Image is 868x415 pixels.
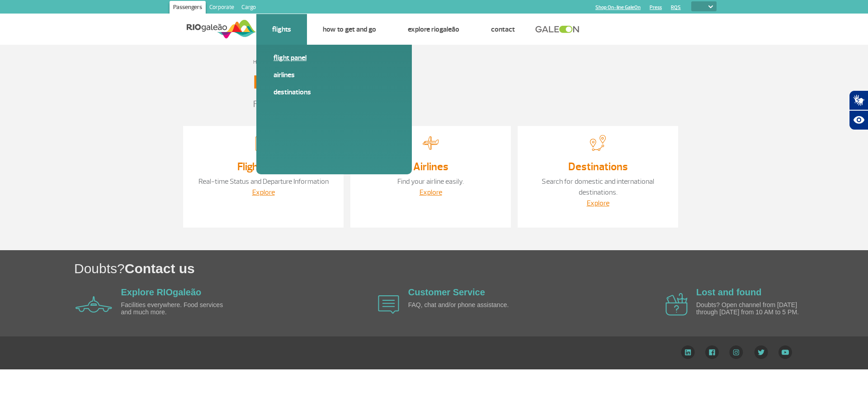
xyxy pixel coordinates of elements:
[420,188,442,197] a: Explore
[397,177,464,186] a: Find your airline easily.
[671,5,681,10] a: RQS
[121,302,225,316] p: Facilities everywhere. Food services and much more.
[253,59,279,65] a: Home Page
[323,25,376,34] a: How to get and go
[665,293,688,316] img: airplane icon
[696,287,761,297] a: Lost and found
[595,5,641,10] a: Shop On-line GaleOn
[650,5,662,10] a: Press
[754,345,768,359] img: Twitter
[237,160,289,173] a: Flight panel
[705,345,719,359] img: Facebook
[849,90,868,110] button: Abrir tradutor de língua de sinais.
[778,345,792,359] img: YouTube
[238,1,259,15] a: Cargo
[413,160,448,173] a: Airlines
[74,259,868,278] h1: Doubts?
[408,287,485,297] a: Customer Service
[198,177,329,186] a: Real-time Status and Departure Information
[121,287,202,297] a: Explore RIOgaleão
[252,188,275,197] a: Explore
[849,110,868,130] button: Abrir recursos assistivos.
[253,71,305,94] h3: Flights
[729,345,743,359] img: Instagram
[274,53,395,63] a: Flight panel
[587,199,609,208] a: Explore
[696,302,800,316] p: Doubts? Open channel from [DATE] through [DATE] from 10 AM to 5 PM.
[681,345,695,359] img: LinkedIn
[542,177,654,197] a: Search for domestic and international destinations.
[408,302,512,308] p: FAQ, chat and/or phone assistance.
[125,261,195,276] span: Contact us
[206,1,238,15] a: Corporate
[378,295,399,314] img: airplane icon
[272,25,291,34] a: Flights
[849,90,868,130] div: Plugin de acessibilidade da Hand Talk.
[491,25,515,34] a: Contact
[75,296,112,312] img: airplane icon
[253,98,615,111] p: Find your flight, boarding gate and airline.
[568,160,628,173] a: Destinations
[170,1,206,15] a: Passengers
[408,25,459,34] a: Explore RIOgaleão
[274,70,395,80] a: Airlines
[274,87,395,97] a: Destinations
